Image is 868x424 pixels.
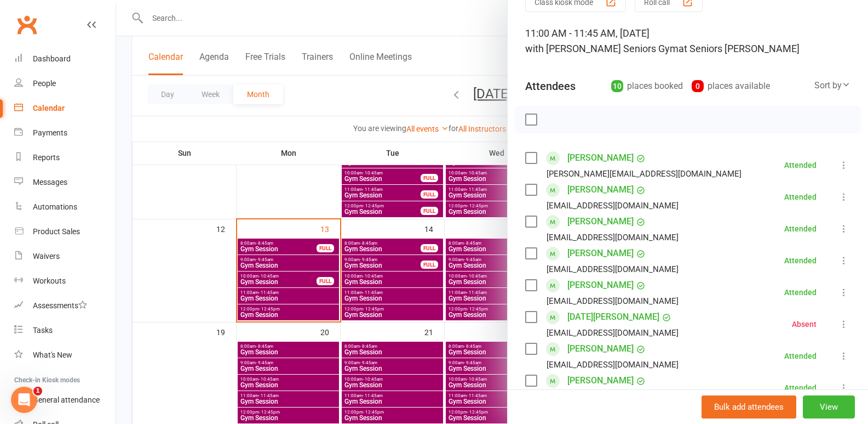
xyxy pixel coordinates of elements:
div: What's New [33,350,72,359]
a: [PERSON_NAME] [567,245,634,262]
div: 11:00 AM - 11:45 AM, [DATE] [525,26,850,56]
a: Workouts [14,269,116,293]
div: places available [692,78,770,94]
a: [PERSON_NAME] [567,276,634,294]
div: Waivers [33,252,60,261]
a: Automations [14,195,116,219]
a: People [14,71,116,96]
div: Attended [784,289,817,296]
div: Tasks [33,326,53,335]
a: What's New [14,343,116,368]
div: Workouts [33,276,66,285]
a: [PERSON_NAME] [567,149,634,167]
button: View [803,395,855,419]
div: Assessments [33,301,87,310]
div: [EMAIL_ADDRESS][DOMAIN_NAME] [547,199,679,213]
a: Waivers [14,244,116,269]
div: Attended [784,352,817,360]
a: [PERSON_NAME] [567,372,634,389]
a: Product Sales [14,219,116,244]
a: Calendar [14,96,116,121]
div: Messages [33,178,67,186]
div: Attended [784,225,817,233]
div: General attendance [33,395,100,404]
a: Payments [14,121,116,145]
a: General attendance kiosk mode [14,388,116,412]
div: Calendar [33,104,65,112]
div: places booked [611,78,683,94]
a: [PERSON_NAME] [567,340,634,358]
div: Dashboard [33,54,71,63]
span: at Seniors [PERSON_NAME] [679,43,800,54]
div: [EMAIL_ADDRESS][DOMAIN_NAME] [547,262,679,276]
div: Absent [792,320,817,328]
div: Product Sales [33,227,80,236]
div: Attended [784,161,817,169]
div: Reports [33,153,60,162]
a: [DATE][PERSON_NAME] [567,308,659,326]
span: with [PERSON_NAME] Seniors Gym [525,43,679,54]
div: Attended [784,257,817,264]
div: [EMAIL_ADDRESS][DOMAIN_NAME] [547,294,679,308]
div: Automations [33,202,77,211]
div: Attendees [525,78,576,94]
a: Assessments [14,293,116,318]
a: Messages [14,170,116,195]
div: Payments [33,128,67,137]
a: Clubworx [13,11,41,38]
div: [EMAIL_ADDRESS][DOMAIN_NAME] [547,358,679,372]
a: Reports [14,145,116,170]
div: Sort by [814,78,850,93]
a: Tasks [14,318,116,343]
span: 1 [33,387,42,395]
div: [PERSON_NAME][EMAIL_ADDRESS][DOMAIN_NAME] [547,167,741,181]
a: [PERSON_NAME] [567,213,634,230]
div: People [33,79,56,88]
a: Dashboard [14,47,116,71]
div: [EMAIL_ADDRESS][DOMAIN_NAME] [547,326,679,340]
div: [EMAIL_ADDRESS][DOMAIN_NAME] [547,230,679,245]
div: 0 [692,80,704,92]
div: 10 [611,80,623,92]
button: Bulk add attendees [702,395,796,419]
div: Attended [784,193,817,201]
div: Attended [784,384,817,392]
a: [PERSON_NAME] [567,181,634,199]
iframe: Intercom live chat [11,387,37,413]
